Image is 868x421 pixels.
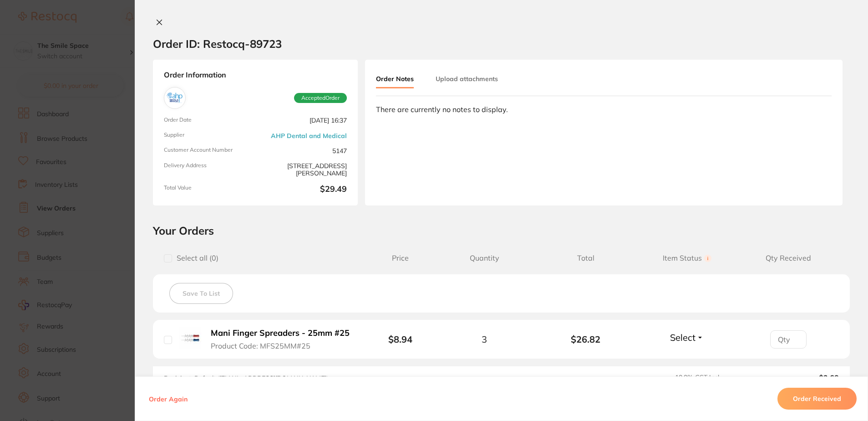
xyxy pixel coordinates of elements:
button: Mani Finger Spreaders - 25mm #25 Product Code: MFS25MM#25 [208,328,353,350]
span: 3 [482,334,487,344]
span: [DATE] 16:37 [259,117,347,124]
output: $2.68 [761,374,839,382]
button: Order Again [146,395,190,403]
button: Order Notes [376,71,414,88]
span: Quantity [434,254,535,262]
span: Supplier [164,132,252,139]
span: Total Value [164,185,252,195]
span: Price [366,254,434,262]
span: Item Status [636,254,737,262]
b: $8.94 [388,334,412,345]
span: Customer Account Number [164,147,252,154]
span: Select [670,332,695,343]
span: Product Code: MFS25MM#25 [211,342,310,350]
strong: Order Information [164,71,347,80]
div: There are currently no notes to display. [376,105,832,113]
span: Select all ( 0 ) [172,254,218,262]
button: Upload attachments [436,71,498,87]
span: Delivery Address [164,162,252,177]
button: Save To List [169,283,233,304]
img: AHP Dental and Medical [166,89,183,107]
span: Recipient: Default ( [EMAIL_ADDRESS][DOMAIN_NAME] ) [164,374,328,382]
h2: Order ID: Restocq- 89723 [153,37,282,51]
span: Accepted Order [294,93,347,103]
b: $29.49 [259,185,347,195]
span: [STREET_ADDRESS][PERSON_NAME] [259,162,347,177]
span: Qty Received [738,254,839,262]
span: 10.0 % GST Incl. [675,374,753,382]
h2: Your Orders [153,224,850,237]
span: Total [535,254,636,262]
button: Select [667,332,706,343]
button: Order Received [777,388,857,410]
a: AHP Dental and Medical [271,132,347,139]
input: Qty [770,330,807,349]
span: 5147 [259,147,347,154]
b: Mani Finger Spreaders - 25mm #25 [211,329,350,338]
b: $26.82 [535,334,636,344]
img: Mani Finger Spreaders - 25mm #25 [179,327,201,349]
span: Order Date [164,117,252,124]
